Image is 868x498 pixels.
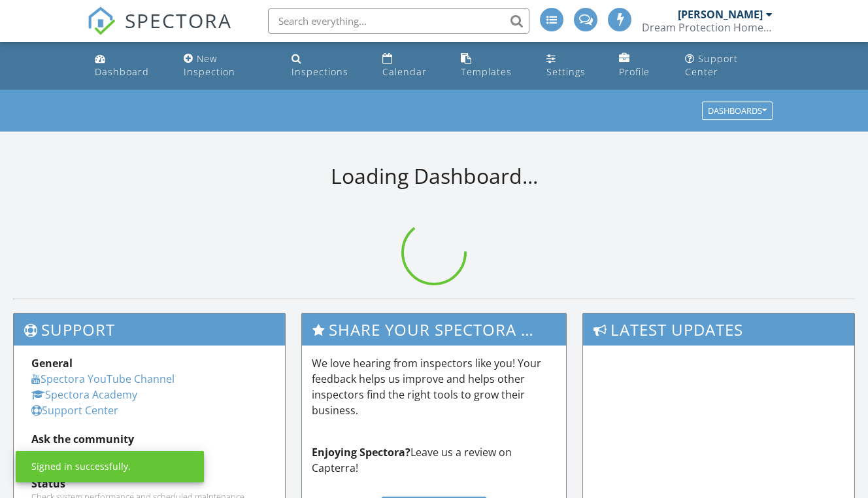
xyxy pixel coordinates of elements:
[14,313,285,346] h3: Support
[382,65,427,78] div: Calendar
[31,387,137,402] a: Spectora Academy
[286,47,367,84] a: Inspections
[90,47,168,84] a: Dashboard
[642,21,773,34] div: Dream Protection Home Inspection LLC
[708,107,767,116] div: Dashboards
[619,65,650,78] div: Profile
[184,52,235,78] div: New Inspection
[31,403,118,418] a: Support Center
[456,47,531,84] a: Templates
[268,8,529,34] input: Search everything...
[461,65,512,78] div: Templates
[31,476,267,491] div: Status
[31,460,131,473] div: Signed in successfully.
[302,313,565,346] h3: Share Your Spectora Experience
[292,65,348,78] div: Inspections
[312,355,556,418] p: We love hearing from inspectors like you! Your feedback helps us improve and helps other inspecto...
[31,448,94,462] a: Spectora HQ
[87,7,116,35] img: The Best Home Inspection Software - Spectora
[546,65,586,78] div: Settings
[95,65,149,78] div: Dashboard
[377,47,445,84] a: Calendar
[678,8,763,21] div: [PERSON_NAME]
[583,313,854,346] h3: Latest Updates
[125,7,232,34] span: SPECTORA
[87,18,232,45] a: SPECTORA
[680,47,779,84] a: Support Center
[685,52,738,78] div: Support Center
[178,47,276,84] a: New Inspection
[312,444,556,476] p: Leave us a review on Capterra!
[702,102,773,120] button: Dashboards
[312,445,410,459] strong: Enjoying Spectora?
[31,431,267,447] div: Ask the community
[541,47,603,84] a: Settings
[614,47,669,84] a: Profile
[31,356,73,370] strong: General
[31,372,175,386] a: Spectora YouTube Channel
